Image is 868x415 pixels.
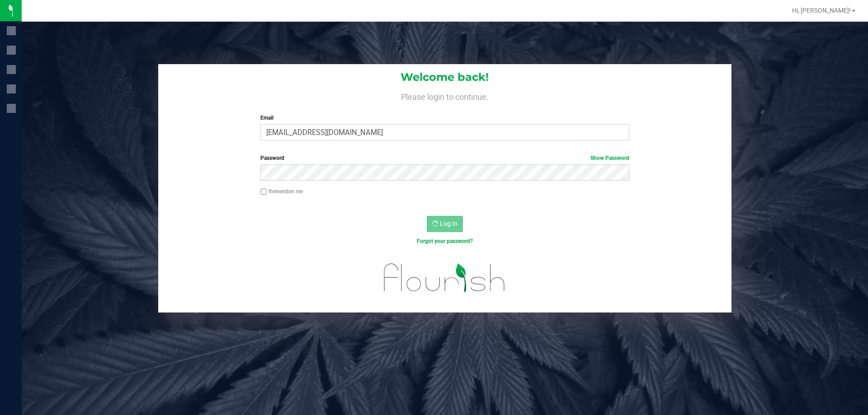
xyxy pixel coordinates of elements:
[417,238,473,244] a: Forgot your password?
[427,216,463,232] button: Log In
[260,187,303,196] label: Remember me
[260,114,629,122] label: Email
[373,255,516,301] img: flourish_logo.svg
[158,90,731,101] h4: Please login to continue.
[260,189,267,195] input: Remember me
[590,155,629,161] a: Show Password
[260,155,284,161] span: Password
[440,220,458,227] span: Log In
[158,71,731,83] h1: Welcome back!
[792,7,851,14] span: Hi, [PERSON_NAME]!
